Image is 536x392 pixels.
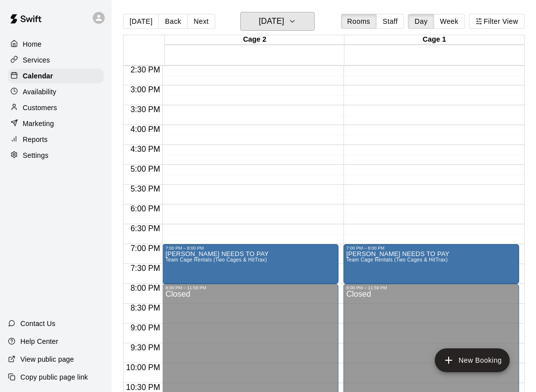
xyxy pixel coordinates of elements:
div: Cage 2 [165,35,344,45]
div: 7:00 PM – 8:00 PM [165,246,335,251]
span: 5:30 PM [128,185,163,193]
span: 4:30 PM [128,145,163,153]
button: Back [158,14,188,29]
p: Calendar [23,71,53,81]
span: 6:00 PM [128,204,163,213]
a: Services [8,53,104,67]
button: [DATE] [240,12,315,31]
span: 9:30 PM [128,343,163,352]
p: Contact Us [20,319,56,328]
button: Rooms [341,14,377,29]
span: 8:30 PM [128,304,163,312]
p: Customers [23,103,57,113]
div: 7:00 PM – 8:00 PM [346,246,516,251]
h6: [DATE] [259,14,284,28]
span: Team Cage Rentals (Two Cages & HitTrax) [346,257,448,262]
button: add [435,348,510,372]
p: Settings [23,150,49,160]
a: Home [8,37,104,52]
a: Calendar [8,68,104,83]
span: 7:30 PM [128,264,163,272]
span: 2:30 PM [128,65,163,74]
button: Filter View [469,14,525,29]
button: [DATE] [123,14,159,29]
a: Reports [8,132,104,147]
a: Customers [8,100,104,115]
span: 9:00 PM [128,324,163,332]
p: Help Center [20,336,58,346]
a: Availability [8,84,104,99]
p: Availability [23,87,57,97]
button: Next [187,14,215,29]
p: Reports [23,134,48,144]
div: 8:00 PM – 11:59 PM [165,285,335,290]
a: Settings [8,148,104,163]
span: 5:00 PM [128,165,163,173]
button: Day [408,14,434,29]
a: Marketing [8,116,104,131]
span: 10:00 PM [124,363,162,372]
p: View public page [20,354,74,364]
button: Week [434,14,465,29]
p: Home [23,39,42,49]
span: 10:30 PM [124,383,162,392]
span: 3:30 PM [128,105,163,114]
div: 8:00 PM – 11:59 PM [346,285,516,290]
span: 6:30 PM [128,224,163,233]
div: 7:00 PM – 8:00 PM: Carlos Perez - Ryans Guy NEEDS TO PAY [343,244,519,284]
p: Services [23,55,50,65]
button: Staff [376,14,404,29]
p: Copy public page link [20,372,88,382]
div: Cage 1 [344,35,524,45]
span: 3:00 PM [128,85,163,94]
p: Marketing [23,119,54,129]
span: 7:00 PM [128,244,163,253]
span: Team Cage Rentals (Two Cages & HitTrax) [165,257,267,262]
span: 8:00 PM [128,284,163,292]
span: 4:00 PM [128,125,163,133]
div: 7:00 PM – 8:00 PM: Carlos Perez - Ryans Guy NEEDS TO PAY [162,244,338,284]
